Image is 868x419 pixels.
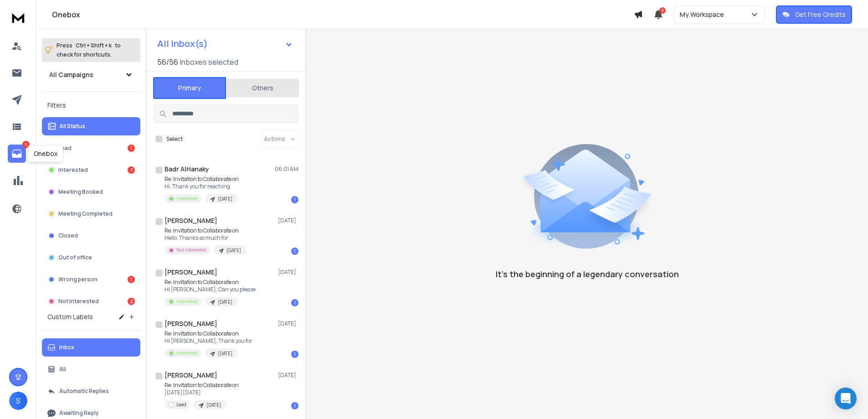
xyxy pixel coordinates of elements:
[218,196,232,202] p: [DATE]
[59,123,85,130] p: All Status
[128,145,135,152] div: 1
[278,372,298,379] p: [DATE]
[58,232,78,239] p: Closed
[9,392,27,410] button: S
[164,165,209,174] h1: Badr AlHanaky
[291,299,298,306] div: 1
[164,279,256,286] p: Re: Invitation to Collaborate on
[42,66,140,84] button: All Campaigns
[59,409,99,417] p: Awaiting Reply
[164,183,239,190] p: Hi, Thank you for reaching
[42,382,140,400] button: Automatic Replies
[278,320,298,327] p: [DATE]
[218,350,232,357] p: [DATE]
[56,41,121,59] p: Press to check for shortcuts.
[835,388,857,409] div: Open Intercom Messenger
[680,10,728,19] p: My Workspace
[176,401,186,408] p: Lead
[58,298,99,305] p: Not Interested
[291,196,298,203] div: 1
[164,286,256,293] p: Hi [PERSON_NAME], Can you please
[164,337,252,345] p: Hi [PERSON_NAME], Thank you for
[59,388,109,395] p: Automatic Replies
[164,389,239,396] p: [DATE][DATE]
[206,402,221,409] p: [DATE]
[42,205,140,223] button: Meeting Completed
[164,227,247,234] p: Re: Invitation to Collaborate on
[128,166,135,174] div: 7
[164,176,239,183] p: Re: Invitation to Collaborate on
[291,248,298,255] div: 1
[176,350,198,357] p: Interested
[42,161,140,179] button: Interested7
[58,276,98,283] p: Wrong person
[164,371,217,380] h1: [PERSON_NAME]
[157,39,208,48] h1: All Inbox(s)
[22,141,30,148] p: 11
[166,135,183,143] label: Select
[42,292,140,310] button: Not Interested2
[164,319,217,328] h1: [PERSON_NAME]
[176,195,198,202] p: Interested
[291,402,298,409] div: 1
[157,57,178,67] span: 56 / 56
[42,248,140,267] button: Out of office
[164,268,217,277] h1: [PERSON_NAME]
[128,276,135,283] div: 1
[278,269,298,276] p: [DATE]
[47,312,93,321] h3: Custom Labels
[59,366,66,373] p: All
[58,166,88,174] p: Interested
[42,99,140,112] h3: Filters
[176,247,206,253] p: Not Interested
[776,5,852,24] button: Get Free Credits
[128,298,135,305] div: 2
[42,360,140,378] button: All
[496,268,679,280] p: It’s the beginning of a legendary conversation
[59,344,74,351] p: Inbox
[52,9,634,20] h1: Onebox
[164,330,252,337] p: Re: Invitation to Collaborate on
[42,270,140,289] button: Wrong person1
[176,298,198,305] p: Interested
[58,145,72,152] p: Lead
[275,166,298,173] p: 06:01 AM
[58,188,103,196] p: Meeting Booked
[180,57,238,67] h3: Inboxes selected
[42,338,140,357] button: Inbox
[8,145,26,163] a: 11
[49,70,93,79] h1: All Campaigns
[795,10,846,19] p: Get Free Credits
[58,210,113,217] p: Meeting Completed
[659,7,666,14] span: 3
[164,216,217,225] h1: [PERSON_NAME]
[42,183,140,201] button: Meeting Booked
[291,351,298,358] div: 1
[218,299,232,305] p: [DATE]
[164,382,239,389] p: Re: Invitation to Collaborate on
[42,117,140,135] button: All Status
[150,35,300,53] button: All Inbox(s)
[74,40,113,51] span: Ctrl + Shift + k
[28,145,63,162] div: Onebox
[9,9,27,26] img: logo
[58,254,92,261] p: Out of office
[226,247,241,254] p: [DATE]
[164,234,247,242] p: Hello, Thanks so much for
[278,217,298,224] p: [DATE]
[42,139,140,157] button: Lead1
[226,78,299,98] button: Others
[42,227,140,245] button: Closed
[153,77,226,99] button: Primary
